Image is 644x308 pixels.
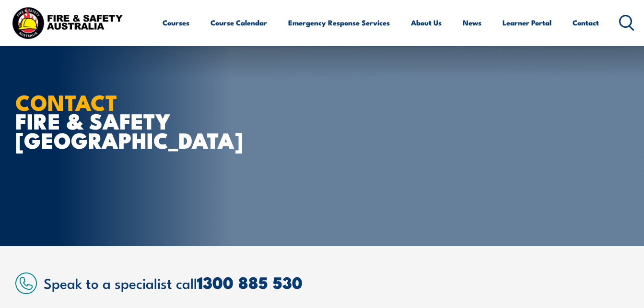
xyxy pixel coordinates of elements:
[15,92,252,148] h1: FIRE & SAFETY [GEOGRAPHIC_DATA]
[197,269,303,295] a: 1300 885 530
[15,85,117,118] strong: CONTACT
[288,11,390,34] a: Emergency Response Services
[573,11,599,34] a: Contact
[163,11,189,34] a: Courses
[411,11,442,34] a: About Us
[503,11,551,34] a: Learner Portal
[44,273,629,291] h2: Speak to a specialist call
[211,11,267,34] a: Course Calendar
[463,11,481,34] a: News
